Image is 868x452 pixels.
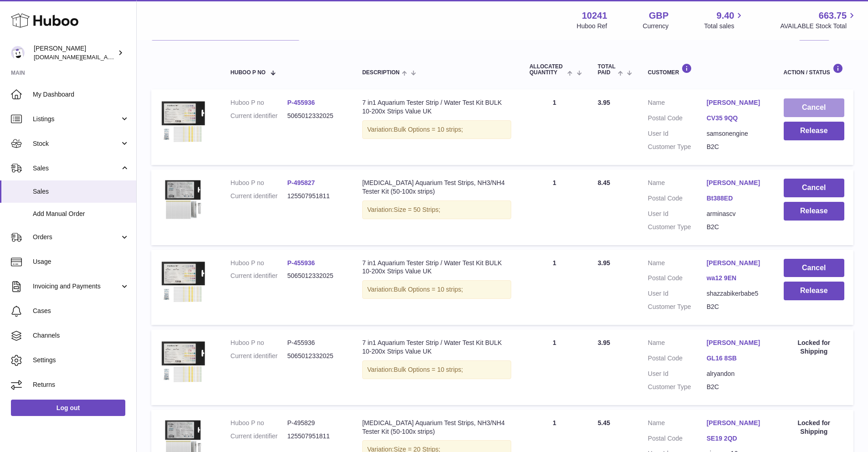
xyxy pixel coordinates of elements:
[784,339,844,356] div: Locked for Shipping
[582,10,607,22] strong: 10241
[784,202,844,221] button: Release
[394,366,463,373] span: Bulk Options = 10 strips;
[33,282,120,291] span: Invoicing and Payments
[648,303,707,311] dt: Customer Type
[598,339,610,346] span: 3.95
[231,419,288,427] dt: Huboo P no
[707,223,765,231] dd: B2C
[231,112,288,120] dt: Current identifier
[231,192,288,200] dt: Current identifier
[231,339,288,347] dt: Huboo P no
[34,53,181,61] span: [DOMAIN_NAME][EMAIL_ADDRESS][DOMAIN_NAME]
[33,257,129,266] span: Usage
[707,194,765,203] a: Bt388ED
[784,259,844,277] button: Cancel
[648,98,707,109] dt: Name
[287,272,344,280] dd: 5065012332025
[648,370,707,378] dt: User Id
[784,179,844,197] button: Cancel
[33,164,120,173] span: Sales
[707,354,765,363] a: GL16 8SB
[598,259,610,267] span: 3.95
[648,179,707,190] dt: Name
[362,120,511,139] div: Variation:
[784,419,844,436] div: Locked for Shipping
[648,114,707,125] dt: Postal Code
[780,10,857,31] a: 663.75 AVAILABLE Stock Total
[520,250,589,325] td: 1
[707,129,765,138] dd: samsonengine
[648,354,707,365] dt: Postal Code
[231,432,288,441] dt: Current identifier
[648,434,707,445] dt: Postal Code
[394,126,463,133] span: Bulk Options = 10 strips;
[160,179,206,224] img: $_57.JPG
[33,90,129,99] span: My Dashboard
[598,99,610,106] span: 3.95
[33,139,120,148] span: Stock
[704,22,745,31] span: Total sales
[707,259,765,267] a: [PERSON_NAME]
[362,200,511,219] div: Variation:
[707,339,765,347] a: [PERSON_NAME]
[707,370,765,378] dd: alryandon
[707,434,765,443] a: SE19 2QD
[529,64,565,76] span: ALLOCATED Quantity
[287,259,315,267] a: P-455936
[231,98,288,107] dt: Huboo P no
[33,380,129,389] span: Returns
[33,307,129,315] span: Cases
[648,419,707,430] dt: Name
[598,419,610,426] span: 5.45
[287,112,344,120] dd: 5065012332025
[648,289,707,298] dt: User Id
[717,10,734,22] span: 9.40
[704,10,745,31] a: 9.40 Total sales
[784,63,844,76] div: Action / Status
[648,143,707,151] dt: Customer Type
[362,70,400,76] span: Description
[231,259,288,267] dt: Huboo P no
[287,99,315,106] a: P-455936
[648,129,707,138] dt: User Id
[33,356,129,365] span: Settings
[287,352,344,360] dd: 5065012332025
[33,187,129,196] span: Sales
[598,179,610,186] span: 8.45
[784,98,844,117] button: Cancel
[394,286,463,293] span: Bulk Options = 10 strips;
[707,419,765,427] a: [PERSON_NAME]
[33,210,129,218] span: Add Manual Order
[33,233,120,241] span: Orders
[231,272,288,280] dt: Current identifier
[362,280,511,299] div: Variation:
[707,303,765,311] dd: B2C
[648,63,765,76] div: Customer
[287,419,344,427] dd: P-495829
[648,194,707,205] dt: Postal Code
[520,169,589,245] td: 1
[577,22,607,31] div: Huboo Ref
[819,10,847,22] span: 663.75
[287,339,344,347] dd: P-455936
[648,274,707,285] dt: Postal Code
[11,46,25,60] img: londonaquatics.online@gmail.com
[362,419,511,436] div: [MEDICAL_DATA] Aquarium Test Strips, NH3/NH4 Tester Kit (50-100x strips)
[160,98,206,146] img: $_57.JPG
[643,22,669,31] div: Currency
[160,259,206,307] img: $_57.JPG
[160,339,206,386] img: $_57.JPG
[33,331,129,340] span: Channels
[707,210,765,218] dd: arminascv
[11,400,125,416] a: Log out
[287,432,344,441] dd: 125507951811
[520,89,589,165] td: 1
[231,179,288,187] dt: Huboo P no
[362,259,511,276] div: 7 in1 Aquarium Tester Strip / Water Test Kit BULK 10-200x Strips Value UK
[648,259,707,270] dt: Name
[287,192,344,200] dd: 125507951811
[287,179,315,186] a: P-495827
[707,143,765,151] dd: B2C
[648,223,707,231] dt: Customer Type
[707,179,765,187] a: [PERSON_NAME]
